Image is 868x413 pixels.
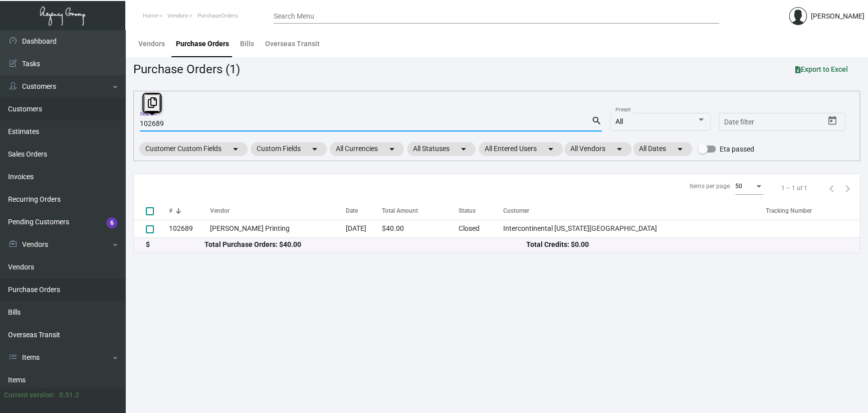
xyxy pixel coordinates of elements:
button: Open calendar [824,113,840,129]
button: Previous page [823,180,839,196]
mat-chip: Custom Fields [251,142,327,156]
div: Overseas Transit [265,39,320,49]
td: 102689 [169,220,210,237]
button: Export to Excel [787,60,856,78]
div: Vendors [138,39,165,49]
input: End date [764,118,812,126]
span: PurchaseOrders [197,13,238,19]
div: # [169,206,210,215]
div: Total Amount [382,206,418,215]
span: Vendors [167,13,188,19]
td: [DATE] [346,220,382,237]
input: Start date [724,118,755,126]
div: Status [459,206,476,215]
div: Tracking Number [765,206,811,215]
i: Copy [147,97,156,108]
div: Status [459,206,503,215]
td: Intercontinental [US_STATE][GEOGRAPHIC_DATA] [503,220,766,237]
td: $40.00 [382,220,459,237]
mat-icon: arrow_drop_down [309,143,321,155]
div: Bills [240,39,254,49]
mat-icon: arrow_drop_down [230,143,242,155]
mat-icon: arrow_drop_down [545,143,557,155]
div: [PERSON_NAME] [811,11,864,22]
div: Customer [503,206,529,215]
div: Vendor [210,206,346,215]
img: admin@bootstrapmaster.com [789,7,807,25]
div: Items per page: [690,182,731,191]
mat-icon: arrow_drop_down [386,143,398,155]
td: Closed [459,220,503,237]
div: Tracking Number [765,206,859,215]
div: # [169,206,172,215]
div: Purchase Orders [176,39,229,49]
mat-icon: arrow_drop_down [613,143,625,155]
div: Purchase Orders (1) [133,60,240,78]
mat-icon: arrow_drop_down [458,143,470,155]
div: Vendor [210,206,230,215]
mat-chip: All Currencies [330,142,404,156]
mat-chip: All Entered Users [479,142,563,156]
div: $ [146,239,204,250]
mat-chip: All Statuses [407,142,476,156]
span: Export to Excel [795,65,848,73]
mat-select: Items per page: [735,183,763,190]
div: Total Amount [382,206,459,215]
mat-chip: Customer Custom Fields [139,142,248,156]
td: [PERSON_NAME] Printing [210,220,346,237]
mat-icon: search [591,115,602,127]
button: Next page [839,180,855,196]
span: 50 [735,183,742,190]
div: 1 – 1 of 1 [781,184,807,193]
div: 0.51.2 [59,390,79,400]
mat-icon: arrow_drop_down [674,143,686,155]
div: Current version: [4,390,55,400]
div: Total Credits: $0.00 [526,239,847,250]
span: All [615,117,623,125]
span: Home [143,13,158,19]
span: Eta passed [720,143,754,155]
mat-chip: All Vendors [564,142,631,156]
div: Customer [503,206,766,215]
mat-chip: All Dates [633,142,692,156]
div: Date [346,206,358,215]
div: Total Purchase Orders: $40.00 [204,239,526,250]
div: Date [346,206,382,215]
